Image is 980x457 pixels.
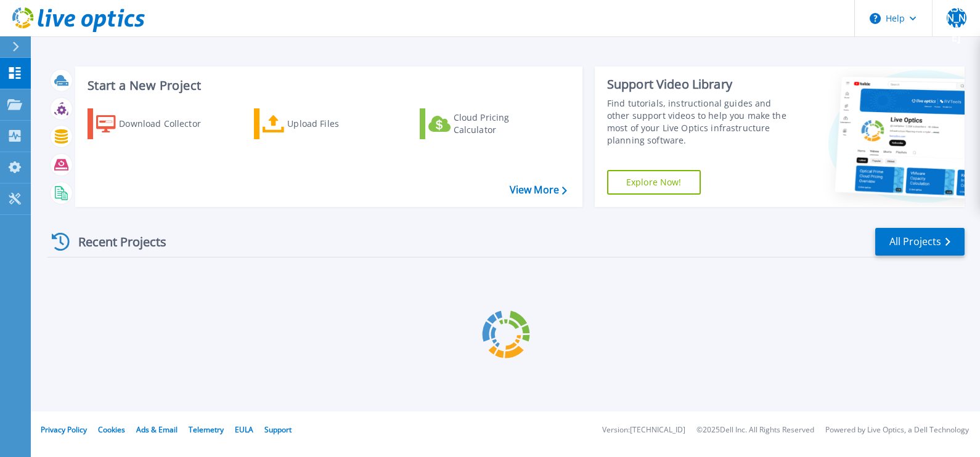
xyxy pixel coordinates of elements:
div: Find tutorials, instructional guides and other support videos to help you make the most of your L... [607,97,793,147]
li: Powered by Live Optics, a Dell Technology [825,426,969,434]
li: Version: [TECHNICAL_ID] [602,426,685,434]
a: Cookies [98,424,125,435]
a: Telemetry [189,424,224,435]
a: Support [264,424,292,435]
a: Ads & Email [136,424,178,435]
h3: Start a New Project [88,79,566,92]
div: Recent Projects [47,227,183,257]
a: View More [510,184,567,196]
a: Download Collector [88,108,225,139]
a: Cloud Pricing Calculator [420,108,557,139]
div: Support Video Library [607,76,793,92]
li: © 2025 Dell Inc. All Rights Reserved [696,426,814,434]
a: EULA [235,424,253,435]
a: Explore Now! [607,170,701,195]
div: Cloud Pricing Calculator [454,111,552,136]
div: Download Collector [119,111,218,136]
a: Upload Files [254,108,391,139]
a: All Projects [875,228,965,256]
div: Upload Files [287,111,386,136]
a: Privacy Policy [41,424,87,435]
